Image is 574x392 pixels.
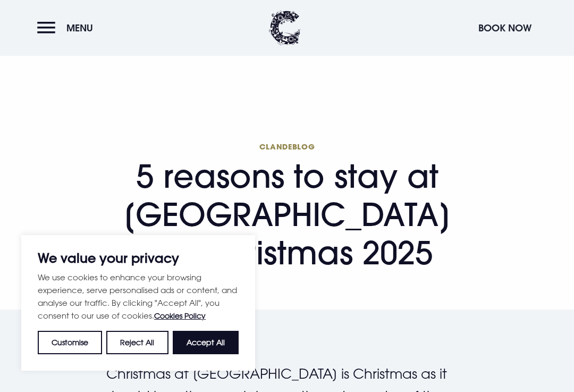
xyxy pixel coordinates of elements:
[38,271,239,322] p: We use cookies to enhance your browsing experience, serve personalised ads or content, and analys...
[473,16,537,39] button: Book Now
[38,252,239,264] p: We value your privacy
[21,235,255,371] div: We value your privacy
[106,331,168,354] button: Reject All
[38,331,102,354] button: Customise
[269,11,301,45] img: Clandeboye Lodge
[106,141,468,152] span: Clandeblog
[66,22,93,34] span: Menu
[37,16,98,39] button: Menu
[154,311,206,320] a: Cookies Policy
[106,141,468,272] h1: 5 reasons to stay at [GEOGRAPHIC_DATA] this Christmas 2025
[173,331,239,354] button: Accept All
